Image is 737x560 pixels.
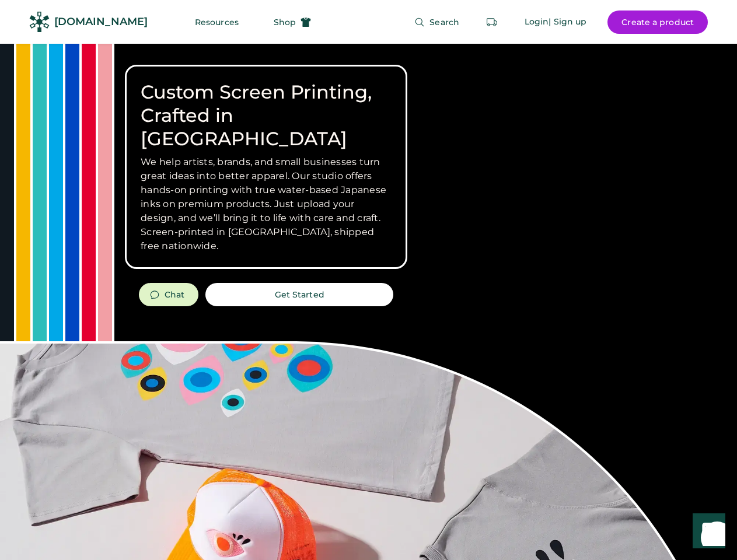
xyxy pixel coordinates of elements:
h3: We help artists, brands, and small businesses turn great ideas into better apparel. Our studio of... [141,155,392,253]
iframe: Front Chat [682,508,732,558]
span: Shop [274,18,296,26]
span: Search [429,18,459,26]
img: Rendered Logo - Screens [29,12,50,32]
div: Login [525,16,549,28]
button: Create a product [607,10,708,34]
button: Search [400,10,473,34]
button: Shop [260,10,325,34]
h1: Custom Screen Printing, Crafted in [GEOGRAPHIC_DATA] [141,80,392,150]
button: Retrieve an order [480,10,504,34]
button: Chat [139,283,198,306]
div: [DOMAIN_NAME] [54,15,148,29]
div: | Sign up [549,16,586,28]
button: Get Started [205,283,393,306]
button: Resources [181,10,253,34]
